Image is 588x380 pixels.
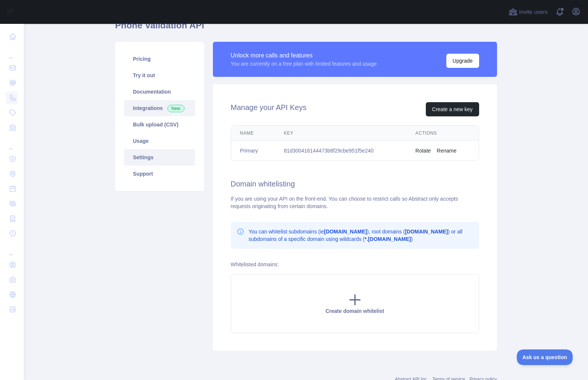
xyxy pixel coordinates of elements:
a: Try it out [124,67,195,84]
b: [DOMAIN_NAME] [324,229,367,235]
a: Usage [124,133,195,149]
td: 81d300416144473b8f29cbe951f5e240 [275,141,406,161]
div: If you are using your API on the front-end. You can choose to restrict calls so Abstract only acc... [231,195,479,210]
label: Whitelisted domains: [231,261,279,267]
a: Pricing [124,51,195,67]
div: ... [6,45,18,60]
span: Create domain whitelist [326,308,384,314]
h2: Domain whitelisting [231,179,479,189]
th: Actions [406,126,478,141]
span: Invite users [519,8,548,16]
a: Settings [124,149,195,166]
button: Rotate [415,147,431,154]
div: ... [6,136,18,151]
div: Unlock more calls and features [231,51,377,60]
button: Create a new key [426,102,479,116]
a: Integrations New [124,100,195,116]
a: Documentation [124,84,195,100]
b: *.[DOMAIN_NAME] [365,236,411,242]
button: Invite users [507,6,549,18]
iframe: Toggle Customer Support [517,349,573,365]
b: [DOMAIN_NAME] [405,229,448,235]
h1: Phone Validation API [115,19,497,37]
div: You are currently on a free plan with limited features and usage [231,60,377,67]
a: Support [124,166,195,182]
th: Name [231,126,275,141]
h2: Manage your API Keys [231,102,306,116]
th: Key [275,126,406,141]
p: You can whitelist subdomains (ie ), root domains ( ) or all subdomains of a specific domain using... [249,228,473,243]
button: Rename [437,147,456,154]
a: Bulk upload (CSV) [124,116,195,133]
span: New [167,105,185,112]
button: Upgrade [446,54,479,68]
td: Primary [231,141,275,161]
div: ... [6,242,18,257]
